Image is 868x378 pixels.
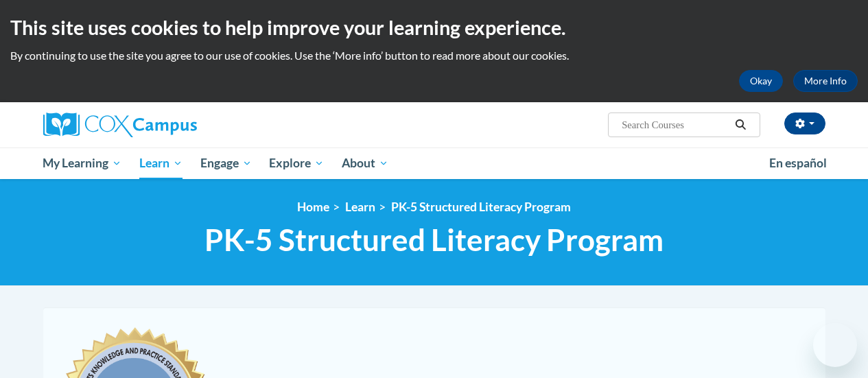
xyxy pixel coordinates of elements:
[269,155,324,172] span: Explore
[620,117,730,133] input: Search Courses
[342,155,388,172] span: About
[43,113,290,137] a: Cox Campus
[43,155,121,172] span: My Learning
[34,147,131,179] a: My Learning
[760,149,836,178] a: En español
[43,113,197,137] img: Cox Campus
[793,70,858,92] a: More Info
[333,147,397,179] a: About
[33,147,836,179] div: Main menu
[345,200,375,214] a: Learn
[10,48,858,63] p: By continuing to use the site you agree to our use of cookies. Use the ‘More info’ button to read...
[739,70,783,92] button: Okay
[191,147,261,179] a: Engage
[769,156,827,170] span: En español
[139,155,183,172] span: Learn
[200,155,252,172] span: Engage
[297,200,329,214] a: Home
[784,113,825,134] button: Account Settings
[204,222,664,258] span: PK-5 Structured Literacy Program
[730,117,751,133] button: Search
[10,14,858,41] h2: This site uses cookies to help improve your learning experience.
[813,323,857,367] iframe: Button to launch messaging window
[130,147,191,179] a: Learn
[260,147,333,179] a: Explore
[391,200,571,214] a: PK-5 Structured Literacy Program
